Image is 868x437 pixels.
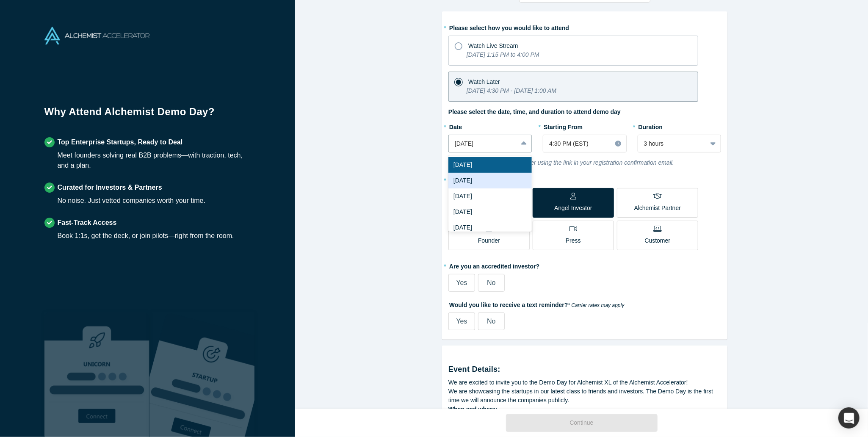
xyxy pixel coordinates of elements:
label: Please select the date, time, and duration to attend demo day [448,108,621,116]
div: We are excited to invite you to the Demo Day for Alchemist XL of the Alchemist Accelerator! [448,378,721,387]
span: No [487,279,495,286]
button: Continue [506,414,658,432]
div: [DATE] [448,220,532,235]
p: Customer [645,236,671,245]
div: [DATE] [448,157,532,173]
strong: When and where: [448,406,498,412]
p: Alchemist Partner [634,204,681,213]
strong: Fast-Track Access [58,219,117,226]
em: * Carrier rates may apply [568,302,625,308]
label: Duration [638,120,721,132]
label: Would you like to receive a text reminder? [448,298,721,310]
span: No [487,318,495,325]
span: Watch Live Stream [468,42,518,49]
div: We are showcasing the startups in our latest class to friends and investors. The Demo Day is the ... [448,387,721,405]
span: Yes [456,279,467,286]
i: You can change your choice later using the link in your registration confirmation email. [448,159,674,166]
strong: Curated for Investors & Partners [58,184,162,191]
span: Yes [456,318,467,325]
strong: Top Enterprise Startups, Ready to Deal [58,138,183,146]
img: Alchemist Accelerator Logo [44,27,149,44]
h1: Why Attend Alchemist Demo Day? [44,104,251,125]
p: Angel Investor [554,204,592,213]
label: Please select how you would like to attend [448,21,721,33]
div: [DATE] [448,188,532,204]
label: Are you an accredited investor? [448,259,721,271]
i: [DATE] 4:30 PM - [DATE] 1:00 AM [467,87,556,94]
p: Press [566,236,581,245]
div: No noise. Just vetted companies worth your time. [58,196,206,206]
strong: Event Details: [448,365,500,373]
p: Founder [478,236,500,245]
img: Robust Technologies [44,312,149,437]
div: Book 1:1s, get the deck, or join pilots—right from the room. [58,231,234,241]
label: Date [448,120,532,132]
img: Prism AI [149,312,254,437]
i: [DATE] 1:15 PM to 4:00 PM [467,51,539,58]
label: What will be your role? [448,173,721,185]
div: [DATE] [448,204,532,220]
div: Meet founders solving real B2B problems—with traction, tech, and a plan. [58,150,251,171]
div: [DATE] [448,173,532,188]
label: Starting From [543,120,583,132]
span: Watch Later [468,78,500,85]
